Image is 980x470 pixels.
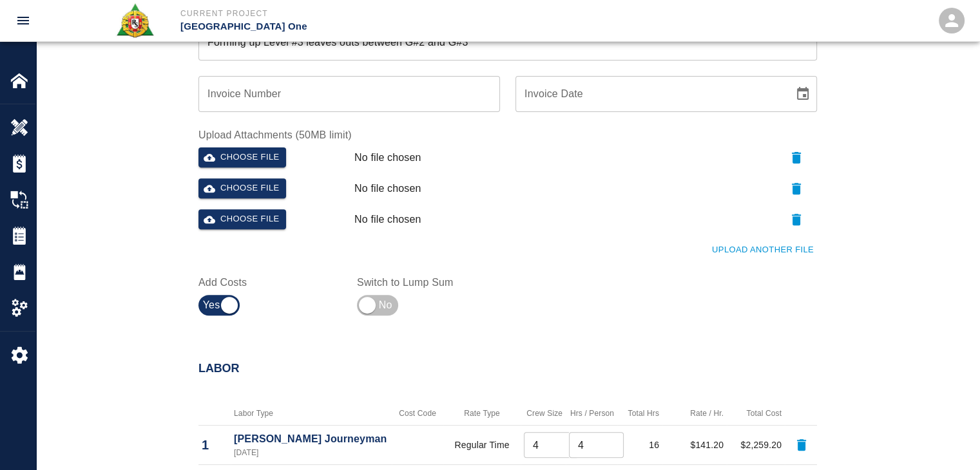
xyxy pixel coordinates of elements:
p: No file chosen [354,150,421,165]
th: Total Cost [727,402,785,426]
button: Choose file [198,178,286,198]
p: No file chosen [354,181,421,196]
p: No file chosen [354,212,421,227]
td: 16 [617,426,662,465]
th: Labor Type [231,402,392,426]
iframe: Chat Widget [916,408,980,470]
input: mm/dd/yyyy [515,76,785,112]
label: Add Costs [198,275,341,290]
p: 1 [202,435,227,455]
td: $141.20 [662,426,727,465]
h2: Labor [198,362,817,376]
label: Switch to Lump Sum [357,275,500,290]
th: Rate Type [443,402,521,426]
button: Choose file [198,209,286,229]
p: Current Project [180,8,560,19]
th: Cost Code [392,402,443,426]
button: open drawer [8,5,39,36]
th: Total Hrs [617,402,662,426]
label: Upload Attachments (50MB limit) [198,127,817,142]
th: Rate / Hr. [662,402,727,426]
td: Regular Time [443,426,521,465]
td: $2,259.20 [727,426,785,465]
p: [PERSON_NAME] Journeyman [234,431,389,447]
p: [DATE] [234,447,389,458]
th: Crew Size [521,402,566,426]
button: Choose file [198,147,286,167]
button: Upload Another File [709,240,817,260]
button: Choose date [790,81,816,107]
th: Hrs / Person [566,402,617,426]
p: [GEOGRAPHIC_DATA] One [180,19,560,34]
img: Roger & Sons Concrete [115,3,155,39]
